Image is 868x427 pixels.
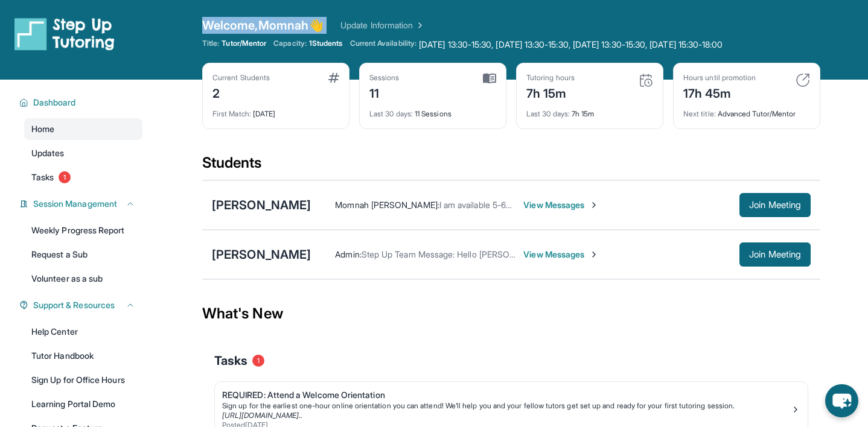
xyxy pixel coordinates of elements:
div: 17h 45m [683,83,756,102]
a: Tasks1 [24,166,142,188]
a: Update Information [340,19,425,31]
img: logo [14,17,115,51]
span: Capacity: [273,39,307,48]
span: Updates [31,147,65,159]
span: Momnah [PERSON_NAME] : [335,200,439,210]
span: 1 [59,171,71,183]
img: card [483,73,496,84]
a: Updates [24,142,142,164]
span: Support & Resources [33,299,115,311]
span: Title: [202,39,219,48]
div: 7h 15m [526,102,653,119]
a: Request a Sub [24,244,142,265]
div: REQUIRED: Attend a Welcome Orientation [222,389,791,401]
a: Home [24,118,142,140]
span: 1 Students [309,39,343,48]
span: Join Meeting [749,201,801,209]
a: Weekly Progress Report [24,220,142,241]
span: I am available 5-6pm if this works! [439,200,568,210]
div: Sign up for the earliest one-hour online orientation you can attend! We’ll help you and your fell... [222,401,791,411]
button: Session Management [28,198,135,210]
img: card [796,73,810,87]
span: Last 30 days : [369,109,413,118]
div: [PERSON_NAME] [212,197,311,213]
span: [DATE] 13:30-15:30, [DATE] 13:30-15:30, [DATE] 13:30-15:30, [DATE] 15:30-18:00 [419,39,723,51]
img: card [328,73,339,83]
button: Dashboard [28,96,135,109]
span: Session Management [33,198,117,210]
div: 11 Sessions [369,102,496,119]
div: [PERSON_NAME] [212,246,311,263]
div: Current Students [212,73,270,83]
span: Dashboard [33,96,76,109]
span: Next title : [683,109,716,118]
div: Hours until promotion [683,73,756,83]
span: View Messages [523,248,599,261]
span: Tutor/Mentor [222,39,266,48]
a: Help Center [24,321,142,343]
div: Students [202,153,820,180]
button: Support & Resources [28,299,135,311]
div: 2 [212,83,270,102]
a: Sign Up for Office Hours [24,369,142,391]
span: Join Meeting [749,251,801,258]
span: Tasks [214,352,247,369]
button: chat-button [825,384,858,417]
img: Chevron-Right [589,200,599,210]
span: Home [31,123,54,135]
div: Tutoring hours [526,73,575,83]
a: [URL][DOMAIN_NAME].. [222,411,302,420]
span: Admin : [335,249,361,259]
div: Sessions [369,73,400,83]
div: Advanced Tutor/Mentor [683,102,810,119]
button: Join Meeting [739,193,811,217]
span: Tasks [31,171,54,183]
img: Chevron-Right [589,250,599,259]
a: Learning Portal Demo [24,393,142,415]
div: What's New [202,287,820,340]
span: Current Availability: [350,39,416,51]
a: Tutor Handbook [24,345,142,367]
button: Join Meeting [739,242,811,267]
a: Volunteer as a sub [24,268,142,289]
span: Welcome, Momnah 👋 [202,17,324,34]
div: [DATE] [212,102,339,119]
img: card [639,73,653,87]
span: First Match : [212,109,251,118]
span: 1 [252,355,264,367]
div: 11 [369,83,400,102]
span: View Messages [523,199,599,211]
span: Last 30 days : [526,109,570,118]
div: 7h 15m [526,83,575,102]
img: Chevron Right [413,19,425,31]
